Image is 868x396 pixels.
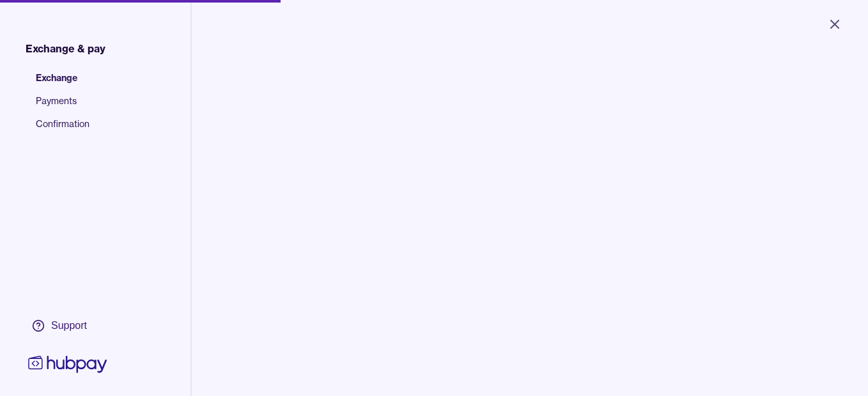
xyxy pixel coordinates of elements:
div: Support [51,319,87,333]
span: Payments [36,95,89,118]
a: Support [26,312,110,339]
span: Exchange [36,72,89,95]
button: Close [812,10,858,38]
span: Confirmation [36,118,89,141]
span: Exchange & pay [26,41,105,56]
